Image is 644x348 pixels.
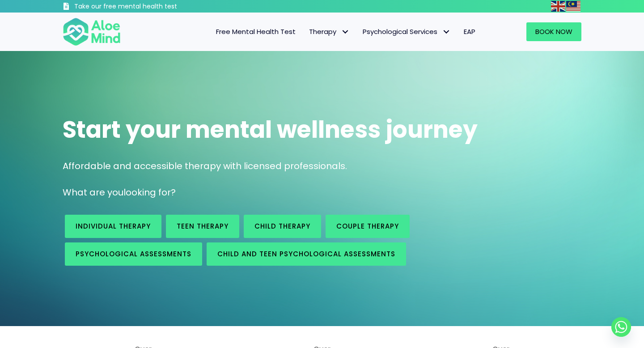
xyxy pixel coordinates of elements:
img: en [551,1,565,12]
a: Take our free mental health test [63,2,225,13]
span: Couple therapy [336,221,399,231]
span: Start your mental wellness journey [63,113,478,146]
a: EAP [457,22,482,41]
span: What are you [63,186,123,199]
a: TherapyTherapy: submenu [302,22,356,41]
span: Therapy [309,27,349,36]
span: Psychological assessments [76,249,191,259]
span: Therapy: submenu [339,25,352,38]
span: looking for? [123,186,176,199]
nav: Menu [132,22,482,41]
h3: Take our free mental health test [74,2,225,11]
a: Malay [566,1,581,11]
a: Psychological assessments [65,242,202,266]
a: Teen Therapy [166,215,239,238]
a: Whatsapp [611,317,631,337]
p: Affordable and accessible therapy with licensed professionals. [63,160,581,173]
img: Aloe mind Logo [63,17,121,47]
a: Free Mental Health Test [209,22,302,41]
span: Psychological Services [363,27,450,36]
img: ms [566,1,580,12]
span: Book Now [535,27,572,36]
a: Couple therapy [326,215,410,238]
span: Child Therapy [254,221,310,231]
a: Book Now [526,22,581,41]
a: Individual therapy [65,215,161,238]
a: Child and Teen Psychological assessments [207,242,406,266]
a: Child Therapy [244,215,321,238]
span: Free Mental Health Test [216,27,296,36]
span: EAP [464,27,475,36]
span: Teen Therapy [177,221,229,231]
a: English [551,1,566,11]
a: Psychological ServicesPsychological Services: submenu [356,22,457,41]
span: Child and Teen Psychological assessments [217,249,395,259]
span: Individual therapy [76,221,151,231]
span: Psychological Services: submenu [440,25,453,38]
